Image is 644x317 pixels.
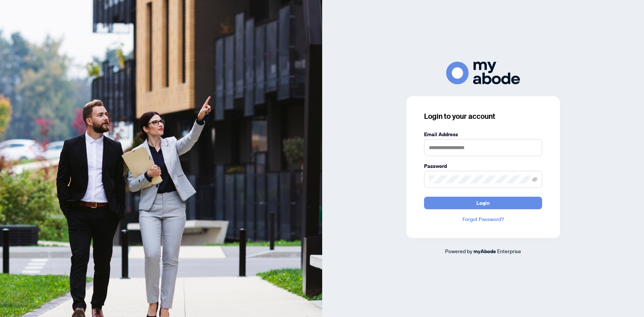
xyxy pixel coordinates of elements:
span: eye-invisible [532,177,537,182]
label: Email Address [424,130,542,138]
label: Password [424,162,542,170]
span: Enterprise [497,248,521,254]
button: Login [424,197,542,209]
a: myAbode [473,247,496,255]
span: Powered by [445,248,472,254]
img: ma-logo [446,62,520,84]
h3: Login to your account [424,111,542,121]
a: Forgot Password? [424,215,542,223]
span: Login [476,197,490,209]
